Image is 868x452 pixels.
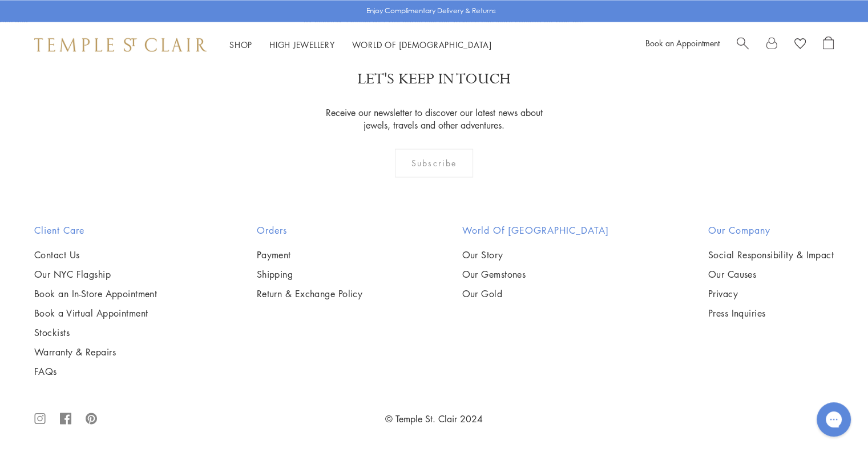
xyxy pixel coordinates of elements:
[462,248,608,261] a: Our Story
[34,267,157,280] a: Our NYC Flagship
[708,287,834,299] a: Privacy
[462,223,608,237] h2: World of [GEOGRAPHIC_DATA]
[462,267,608,280] a: Our Gemstones
[708,223,834,237] h2: Our Company
[366,5,496,17] p: Enjoy Complimentary Delivery & Returns
[385,412,483,425] a: © Temple St. Clair 2024
[34,306,157,319] a: Book a Virtual Appointment
[34,326,157,338] a: Stockists
[352,39,492,50] a: World of [DEMOGRAPHIC_DATA]World of [DEMOGRAPHIC_DATA]
[269,39,335,50] a: High JewelleryHigh Jewellery
[708,267,834,280] a: Our Causes
[257,248,363,261] a: Payment
[645,37,720,49] a: Book an Appointment
[34,38,207,51] img: Temple St. Clair
[257,267,363,280] a: Shipping
[34,248,157,261] a: Contact Us
[229,38,492,52] nav: Main navigation
[318,106,550,131] p: Receive our newsletter to discover our latest news about jewels, travels and other adventures.
[708,306,834,319] a: Press Inquiries
[229,39,252,50] a: ShopShop
[257,287,363,299] a: Return & Exchange Policy
[708,248,834,261] a: Social Responsibility & Impact
[794,36,806,53] a: View Wishlist
[34,223,157,237] h2: Client Care
[357,69,511,89] p: LET'S KEEP IN TOUCH
[811,398,857,441] iframe: Gorgias live chat messenger
[257,223,363,237] h2: Orders
[34,287,157,299] a: Book an In-Store Appointment
[462,287,608,299] a: Our Gold
[395,149,473,177] div: Subscribe
[34,345,157,358] a: Warranty & Repairs
[823,36,834,53] a: Open Shopping Bag
[34,365,157,377] a: FAQs
[737,36,749,53] a: Search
